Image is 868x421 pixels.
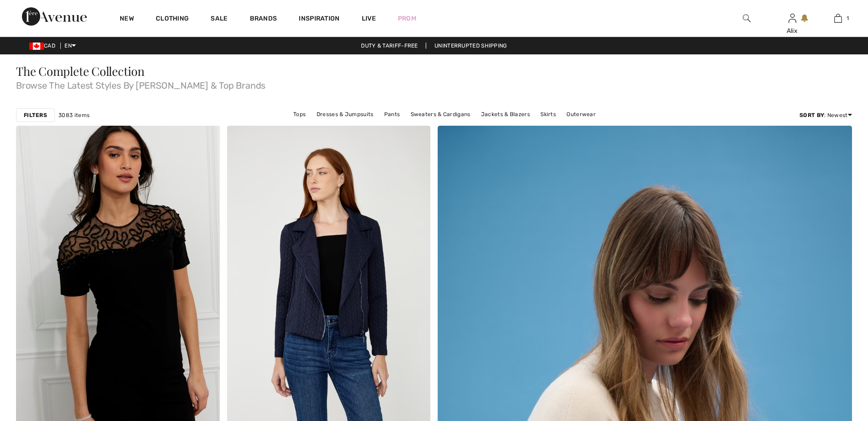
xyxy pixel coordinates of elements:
[156,15,189,24] a: Clothing
[834,13,842,24] img: My Bag
[312,108,378,120] a: Dresses & Jumpsuits
[289,108,310,120] a: Tops
[64,43,76,49] span: EN
[406,108,475,120] a: Sweaters & Cardigans
[58,111,90,119] span: 3083 items
[743,13,751,24] img: search the website
[120,15,134,24] a: New
[299,15,339,24] span: Inspiration
[799,111,852,119] div: : Newest
[398,14,416,23] a: Prom
[211,15,228,24] a: Sale
[29,43,59,49] span: CAD
[789,14,796,22] a: Sign In
[815,13,860,24] a: 1
[770,26,815,36] div: Alix
[562,108,600,120] a: Outerwear
[789,13,796,24] img: My Info
[536,108,561,120] a: Skirts
[22,7,87,26] img: 1ère Avenue
[16,77,852,90] span: Browse The Latest Styles By [PERSON_NAME] & Top Brands
[362,14,376,23] a: Live
[799,112,824,118] strong: Sort By
[476,108,535,120] a: Jackets & Blazers
[847,14,849,22] span: 1
[250,15,277,24] a: Brands
[29,43,44,50] img: Canadian Dollar
[16,63,145,79] span: The Complete Collection
[380,108,405,120] a: Pants
[24,111,47,119] strong: Filters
